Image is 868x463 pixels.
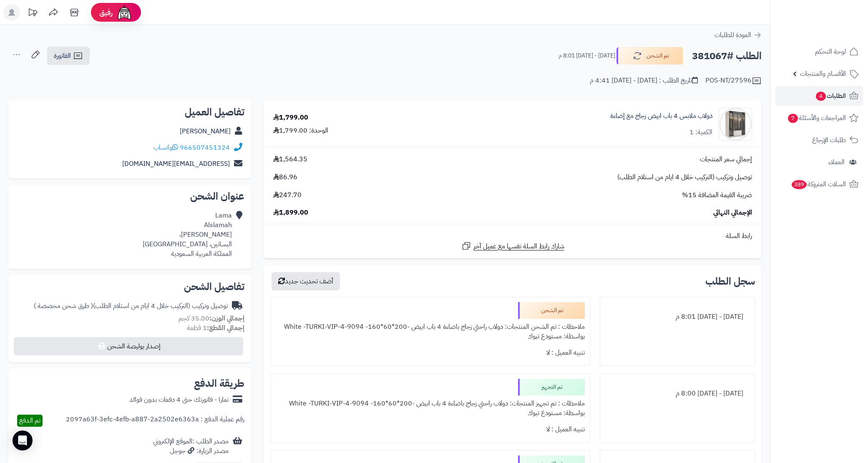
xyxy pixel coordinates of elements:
span: الطلبات [815,90,846,102]
a: العودة للطلبات [715,30,762,40]
a: شارك رابط السلة نفسها مع عميل آخر [461,241,564,251]
span: السلات المتروكة [791,178,846,190]
div: تمارا - فاتورتك حتى 4 دفعات بدون فوائد [129,395,229,405]
div: رابط السلة [267,231,758,241]
div: الوحدة: 1,799.00 [273,126,328,135]
div: Open Intercom Messenger [13,430,33,450]
button: تم الشحن [616,47,683,65]
span: ( طرق شحن مخصصة ) [34,301,93,311]
span: طلبات الإرجاع [812,134,846,146]
span: 4 [815,91,826,101]
div: تاريخ الطلب : [DATE] - [DATE] 4:41 م [590,76,698,85]
button: إصدار بوليصة الشحن [14,337,243,355]
div: [DATE] - [DATE] 8:01 م [605,309,750,325]
strong: إجمالي الوزن: [209,313,244,323]
h2: الطلب #381067 [692,48,762,65]
a: المراجعات والأسئلة7 [775,108,863,128]
div: تم الشحن [518,302,585,319]
span: العملاء [828,156,845,168]
a: 966507451324 [180,143,230,153]
span: المراجعات والأسئلة [787,112,846,124]
div: تنبيه العميل : لا [276,421,585,438]
a: [EMAIL_ADDRESS][DOMAIN_NAME] [122,159,230,169]
div: Lama Alslamah [PERSON_NAME]، البساتين، [GEOGRAPHIC_DATA] المملكة العربية السعودية [143,211,232,258]
a: الطلبات4 [775,86,863,106]
h2: طريقة الدفع [194,378,244,388]
div: 1,799.00 [273,113,308,123]
h2: عنوان الشحن [15,191,244,201]
span: رفيق [99,8,113,18]
a: تحديثات المنصة [22,4,43,23]
div: تم التجهيز [518,379,585,395]
a: واتساب [153,143,178,153]
h2: تفاصيل العميل [15,107,244,117]
div: توصيل وتركيب (التركيب خلال 4 ايام من استلام الطلب) [34,301,228,311]
div: مصدر الطلب :الموقع الإلكتروني [153,437,229,456]
div: POS-NT/27596 [705,76,762,86]
img: logo-2.png [811,16,860,34]
span: 389 [791,180,807,189]
a: السلات المتروكة389 [775,174,863,194]
strong: إجمالي القطع: [207,323,244,333]
span: 1,899.00 [273,208,308,218]
h3: سجل الطلب [705,276,755,286]
span: 1,564.35 [273,155,307,164]
div: الكمية: 1 [689,128,712,137]
a: دولاب ملابس 4 باب ابيض زجاج مع إضاءة [610,111,712,121]
span: إجمالي سعر المنتجات [700,155,752,164]
span: لوحة التحكم [815,46,846,58]
span: تم الدفع [19,415,40,425]
span: 86.96 [273,173,297,182]
span: العودة للطلبات [715,30,751,40]
span: الفاتورة [54,51,71,61]
span: ضريبة القيمة المضافة 15% [682,190,752,200]
a: الفاتورة [47,47,90,65]
div: ملاحظات : تم تجهيز المنتجات: دولاب راحتي زجاج باضاءة 4 باب ابيض -200*60*160- White -TURKI-VIP-4-9... [276,395,585,421]
small: [DATE] - [DATE] 8:01 م [559,52,615,60]
span: 7 [787,113,798,123]
div: تنبيه العميل : لا [276,345,585,361]
h2: تفاصيل الشحن [15,282,244,292]
span: 247.70 [273,190,302,200]
div: [DATE] - [DATE] 8:00 م [605,385,750,402]
a: طلبات الإرجاع [775,130,863,150]
a: العملاء [775,152,863,172]
img: ai-face.png [116,4,133,21]
small: 35.00 كجم [179,313,244,323]
small: 1 قطعة [187,323,244,333]
span: الأقسام والمنتجات [800,68,846,80]
span: شارك رابط السلة نفسها مع عميل آخر [473,242,564,251]
a: [PERSON_NAME] [180,126,231,136]
span: الإجمالي النهائي [713,208,752,218]
span: توصيل وتركيب (التركيب خلال 4 ايام من استلام الطلب) [617,173,752,182]
div: ملاحظات : تم الشحن المنتجات: دولاب راحتي زجاج باضاءة 4 باب ابيض -200*60*160- White -TURKI-VIP-4-9... [276,319,585,345]
img: 1742133300-110103010020.1-90x90.jpg [719,108,752,141]
a: لوحة التحكم [775,42,863,62]
div: مصدر الزيارة: جوجل [153,446,229,456]
div: رقم عملية الدفع : 2097a63f-3efc-4efb-a887-2a2502e6363a [66,415,244,427]
button: أضف تحديث جديد [272,272,340,290]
